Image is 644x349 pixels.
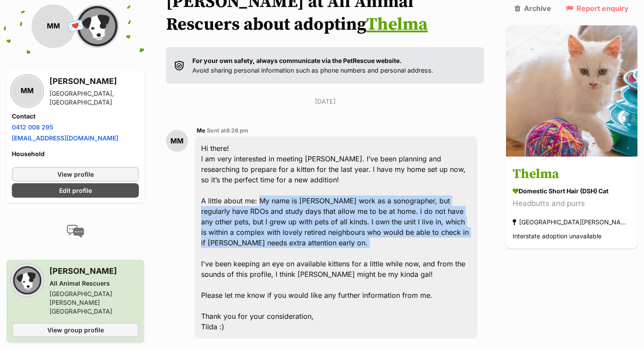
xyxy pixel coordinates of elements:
a: Archive [515,4,551,12]
div: [GEOGRAPHIC_DATA][PERSON_NAME][GEOGRAPHIC_DATA] [50,290,139,316]
p: Avoid sharing personal information such as phone numbers and personal address. [192,56,433,75]
a: [EMAIL_ADDRESS][DOMAIN_NAME] [12,134,118,142]
span: View group profile [47,325,104,335]
h4: Contact [12,112,139,121]
img: All Animal Rescuers profile pic [75,4,119,48]
span: Edit profile [59,186,92,195]
div: All Animal Rescuers [50,279,139,288]
span: Sent at [207,127,248,134]
img: conversation-icon-4a6f8262b818ee0b60e3300018af0b2d0b884aa5de6e9bcb8d3d4eeb1a70a7c4.svg [67,225,84,238]
span: 8:28 pm [226,127,248,134]
strong: For your own safety, always communicate via the PetRescue website. [192,57,402,64]
h3: [PERSON_NAME] [50,75,139,87]
a: 0412 008 295 [12,123,53,131]
div: [GEOGRAPHIC_DATA][PERSON_NAME][GEOGRAPHIC_DATA] [513,216,631,228]
div: Domestic Short Hair (DSH) Cat [513,187,631,196]
div: Hi there! I am very interested in meeting [PERSON_NAME]. I’ve been planning and researching to pr... [195,136,478,339]
h4: Household [12,150,139,158]
a: Thelma [366,14,428,35]
div: MM [12,76,42,106]
p: [DATE] [166,97,484,106]
a: Edit profile [12,183,139,198]
img: Thelma [506,25,637,157]
span: View profile [57,170,94,179]
div: MM [166,130,188,152]
h3: Thelma [513,165,631,185]
img: All Animal Rescuers profile pic [12,265,42,296]
div: [GEOGRAPHIC_DATA], [GEOGRAPHIC_DATA] [50,89,139,107]
span: Me [197,127,205,134]
a: Report enquiry [566,4,629,12]
span: 💌 [66,17,85,36]
a: View group profile [12,323,139,337]
div: MM [32,4,75,48]
div: Headbutts and purrs [513,198,631,210]
a: View profile [12,167,139,181]
span: Interstate adoption unavailable [513,233,602,240]
a: Thelma Domestic Short Hair (DSH) Cat Headbutts and purrs [GEOGRAPHIC_DATA][PERSON_NAME][GEOGRAPHI... [506,158,637,249]
h3: [PERSON_NAME] [50,265,139,277]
